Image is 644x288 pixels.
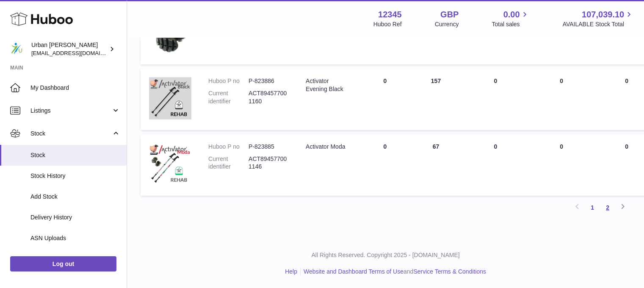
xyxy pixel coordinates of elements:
[30,213,120,222] span: Delivery History
[134,251,637,259] p: All Rights Reserved. Copyright 2025 - [DOMAIN_NAME]
[562,20,634,28] span: AVAILABLE Stock Total
[359,134,410,196] td: 0
[208,155,249,171] dt: Current identifier
[31,50,124,56] span: [EMAIL_ADDRESS][DOMAIN_NAME]
[625,78,628,84] span: 0
[30,193,120,201] span: Add Stock
[530,69,593,130] td: 0
[149,143,191,185] img: product image
[31,41,108,57] div: Urban [PERSON_NAME]
[461,134,530,196] td: 0
[410,134,461,196] td: 67
[10,43,23,55] img: orders@urbanpoling.com
[378,9,402,20] strong: 12345
[503,9,520,20] span: 0.00
[30,107,111,115] span: Listings
[208,89,249,105] dt: Current identifier
[306,143,351,151] div: Activator Moda
[373,20,402,28] div: Huboo Ref
[249,89,289,105] dd: ACT894577001160
[582,9,624,20] span: 107,039.10
[249,143,289,151] dd: P-823885
[30,172,120,180] span: Stock History
[149,77,191,119] img: product image
[492,9,529,28] a: 0.00 Total sales
[30,84,120,92] span: My Dashboard
[440,9,459,20] strong: GBP
[530,134,593,196] td: 0
[585,200,600,215] a: 1
[359,69,410,130] td: 0
[301,268,486,276] li: and
[249,77,289,85] dd: P-823886
[461,69,530,130] td: 0
[306,77,351,93] div: Activator Evening Black
[30,151,120,159] span: Stock
[410,69,461,130] td: 157
[208,143,249,151] dt: Huboo P no
[492,20,529,28] span: Total sales
[304,268,404,275] a: Website and Dashboard Terms of Use
[435,20,459,28] div: Currency
[285,268,297,275] a: Help
[249,155,289,171] dd: ACT894577001146
[562,9,634,28] a: 107,039.10 AVAILABLE Stock Total
[10,256,116,271] a: Log out
[30,234,120,242] span: ASN Uploads
[600,200,615,215] a: 2
[625,143,628,150] span: 0
[30,130,111,138] span: Stock
[208,77,249,85] dt: Huboo P no
[413,268,486,275] a: Service Terms & Conditions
